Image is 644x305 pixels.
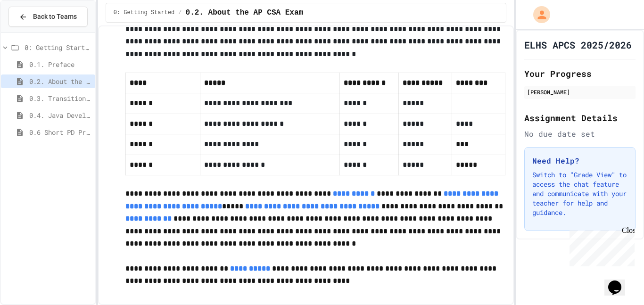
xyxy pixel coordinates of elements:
iframe: chat widget [604,267,635,296]
span: 0.2. About the AP CSA Exam [186,7,304,18]
div: My Account [523,4,553,25]
span: 0.2. About the AP CSA Exam [29,76,91,86]
span: / [178,9,182,16]
span: 0.6 Short PD Pretest [29,127,91,137]
div: [PERSON_NAME] [527,88,633,96]
button: Back to Teams [8,7,88,27]
span: Back to Teams [33,12,77,22]
span: 0: Getting Started [25,42,91,52]
h2: Assignment Details [524,111,636,124]
p: Switch to "Grade View" to access the chat feature and communicate with your teacher for help and ... [532,170,627,217]
span: 0.1. Preface [29,59,91,69]
div: Chat with us now!Close [4,4,65,60]
h1: ELHS APCS 2025/2026 [524,38,632,51]
h2: Your Progress [524,67,636,80]
span: 0.3. Transitioning from AP CSP to AP CSA [29,93,91,103]
div: No due date set [524,128,636,140]
span: 0: Getting Started [114,9,175,16]
iframe: chat widget [566,226,635,266]
h3: Need Help? [532,155,627,166]
span: 0.4. Java Development Environments [29,110,91,120]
